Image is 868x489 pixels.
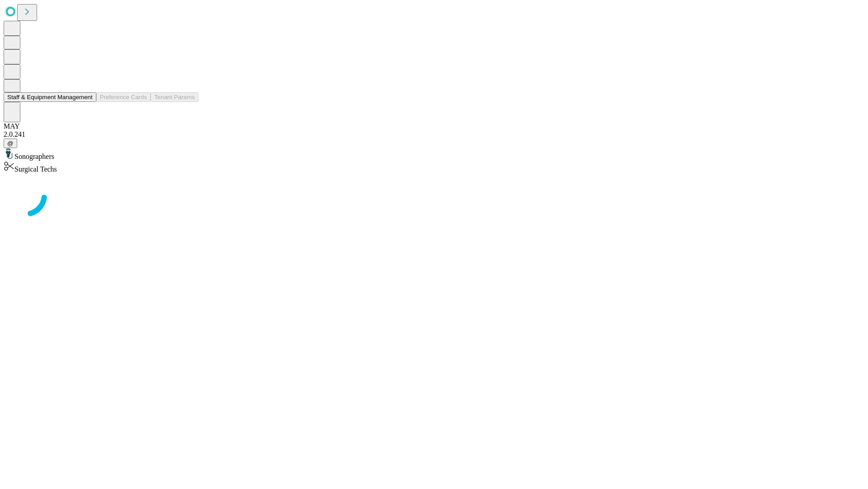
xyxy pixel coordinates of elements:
[4,161,864,173] div: Surgical Techs
[4,130,864,139] div: 2.0.241
[151,92,198,102] button: Tenant Params
[4,122,864,130] div: MAY
[4,139,17,148] button: @
[96,92,151,102] button: Preference Cards
[7,140,14,147] span: @
[4,148,864,161] div: Sonographers
[4,92,96,102] button: Staff & Equipment Management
